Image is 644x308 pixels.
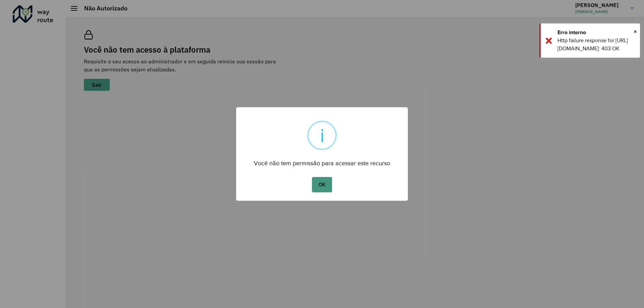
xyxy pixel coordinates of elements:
button: Close [634,26,637,37]
button: OK [312,177,332,192]
div: i [320,122,324,149]
div: Erro interno [557,28,635,37]
div: Você não tem permissão para acessar este recurso [236,153,408,169]
span: × [634,26,637,37]
div: Http failure response for [URL][DOMAIN_NAME]: 403 OK [557,37,635,53]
